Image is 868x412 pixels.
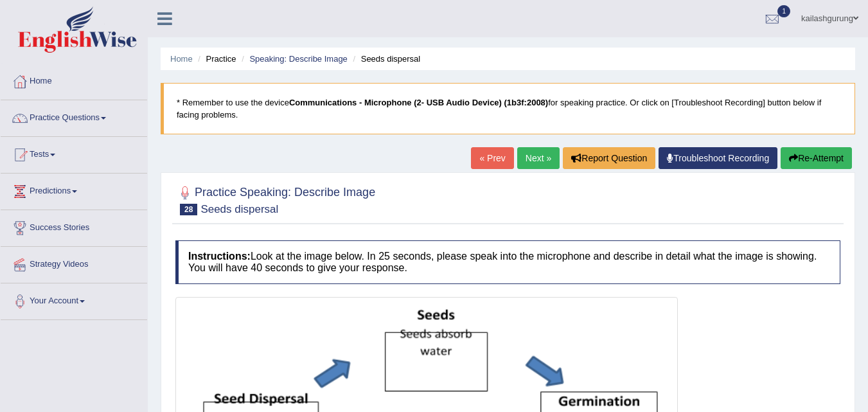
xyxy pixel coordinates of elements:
a: Home [1,64,147,96]
button: Report Question [563,147,655,169]
blockquote: * Remember to use the device for speaking practice. Or click on [Troubleshoot Recording] button b... [161,83,855,134]
a: Success Stories [1,210,147,242]
a: Next » [517,147,560,169]
a: « Prev [471,147,513,169]
a: Home [170,54,193,64]
li: Seeds dispersal [350,53,420,65]
span: 28 [180,204,197,215]
a: Strategy Videos [1,247,147,279]
h4: Look at the image below. In 25 seconds, please speak into the microphone and describe in detail w... [175,240,840,283]
button: Re-Attempt [781,147,852,169]
a: Predictions [1,174,147,206]
a: Tests [1,137,147,169]
span: 1 [777,5,790,17]
b: Communications - Microphone (2- USB Audio Device) (1b3f:2008) [289,98,548,107]
li: Practice [195,53,236,65]
a: Speaking: Describe Image [249,54,347,64]
small: Seeds dispersal [200,203,278,215]
a: Troubleshoot Recording [659,147,777,169]
h2: Practice Speaking: Describe Image [175,183,375,215]
a: Your Account [1,283,147,316]
b: Instructions: [188,251,251,262]
a: Practice Questions [1,100,147,132]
